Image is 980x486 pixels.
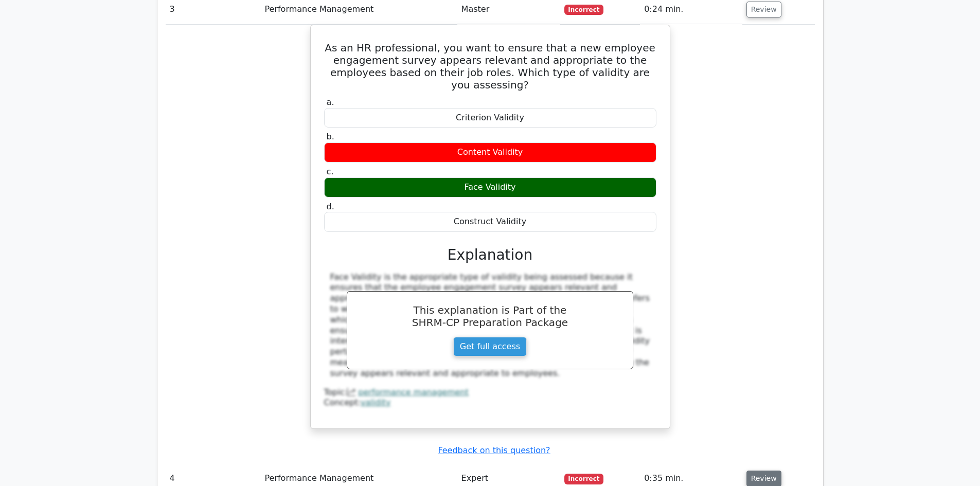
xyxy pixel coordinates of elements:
a: Feedback on this question? [438,445,550,455]
div: Criterion Validity [324,108,656,128]
a: validity [361,398,391,407]
span: a. [327,97,334,107]
a: Get full access [453,337,527,356]
div: Concept: [324,398,656,408]
div: Topic: [324,387,656,398]
button: Review [746,2,781,17]
span: d. [327,202,334,211]
span: Incorrect [564,5,604,15]
h3: Explanation [330,246,650,264]
span: Incorrect [564,474,604,484]
span: b. [327,132,334,141]
div: Content Validity [324,142,656,163]
div: Construct Validity [324,212,656,232]
a: performance management [358,387,469,397]
div: Face Validity [324,177,656,197]
div: Face Validity is the appropriate type of validity being assessed because it ensures that the empl... [330,272,650,379]
h5: As an HR professional, you want to ensure that a new employee engagement survey appears relevant ... [323,42,657,91]
span: c. [327,167,334,176]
